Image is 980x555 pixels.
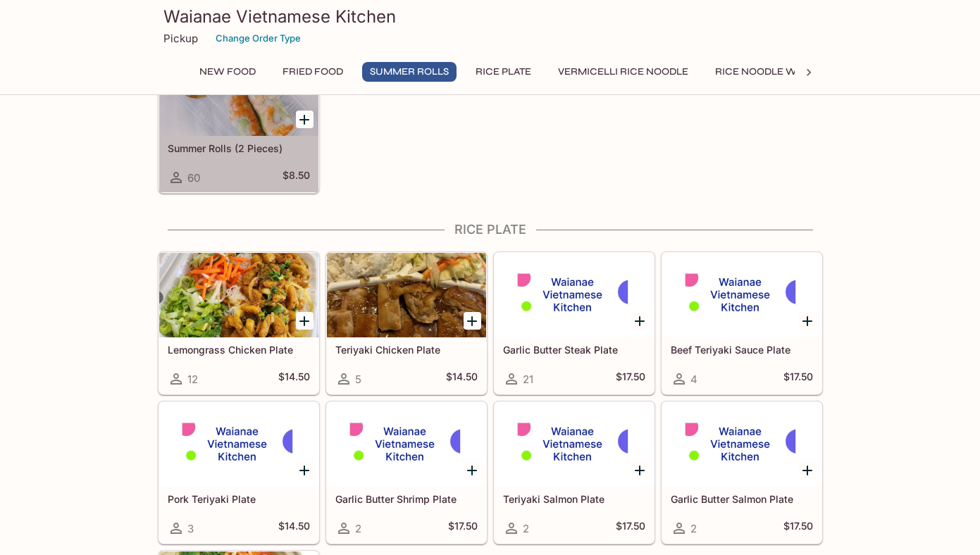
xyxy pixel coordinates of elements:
h5: Summer Rolls (2 Pieces) [168,142,310,154]
h5: Garlic Butter Salmon Plate [671,493,813,505]
a: Pork Teriyaki Plate3$14.50 [159,401,319,544]
h5: $8.50 [283,169,310,186]
a: Garlic Butter Salmon Plate2$17.50 [662,401,822,544]
div: Summer Rolls (2 Pieces) [159,51,318,136]
span: 12 [187,373,198,386]
h5: Teriyaki Salmon Plate [503,493,645,505]
button: New Food [192,62,263,82]
h5: $17.50 [783,370,813,387]
button: Fried Food [275,62,351,82]
div: Garlic Butter Steak Plate [495,253,654,337]
span: 2 [523,522,529,535]
div: Lemongrass Chicken Plate [159,253,318,337]
a: Teriyaki Salmon Plate2$17.50 [494,401,655,544]
h5: $17.50 [448,520,478,537]
span: 60 [187,171,200,185]
a: Lemongrass Chicken Plate12$14.50 [159,252,319,394]
h5: $17.50 [783,520,813,537]
button: Summer Rolls [362,62,457,82]
a: Teriyaki Chicken Plate5$14.50 [326,252,487,394]
p: Pickup [163,32,198,45]
button: Add Garlic Butter Steak Plate [631,312,649,330]
h5: $14.50 [278,370,310,387]
button: Vermicelli Rice Noodle [550,62,696,82]
a: Garlic Butter Steak Plate21$17.50 [494,252,655,394]
h5: $14.50 [446,370,478,387]
span: 5 [355,373,361,386]
div: Teriyaki Salmon Plate [495,402,654,487]
span: 21 [523,373,533,386]
button: Add Garlic Butter Shrimp Plate [464,461,481,479]
h5: Garlic Butter Shrimp Plate [335,493,478,505]
span: 3 [187,522,194,535]
h5: Garlic Butter Steak Plate [503,344,645,356]
h5: $17.50 [616,520,645,537]
button: Add Beef Teriyaki Sauce Plate [799,312,817,330]
h5: $14.50 [278,520,310,537]
div: Beef Teriyaki Sauce Plate [662,253,821,337]
h4: Rice Plate [158,222,823,237]
h5: Beef Teriyaki Sauce Plate [671,344,813,356]
a: Garlic Butter Shrimp Plate2$17.50 [326,401,487,544]
h3: Waianae Vietnamese Kitchen [163,6,817,27]
a: Beef Teriyaki Sauce Plate4$17.50 [662,252,822,394]
h5: $17.50 [616,370,645,387]
span: 4 [690,373,697,386]
h5: Pork Teriyaki Plate [168,493,310,505]
div: Garlic Butter Salmon Plate [662,402,821,487]
span: 2 [690,522,697,535]
button: Rice Plate [468,62,539,82]
button: Add Teriyaki Chicken Plate [464,312,481,330]
div: Garlic Butter Shrimp Plate [327,402,486,487]
a: Summer Rolls (2 Pieces)60$8.50 [159,51,319,193]
button: Add Pork Teriyaki Plate [296,461,314,479]
span: 2 [355,522,361,535]
button: Add Garlic Butter Salmon Plate [799,461,817,479]
button: Rice Noodle with Soup (Pho) [707,62,880,82]
button: Add Summer Rolls (2 Pieces) [296,111,314,128]
button: Change Order Type [209,27,307,49]
h5: Teriyaki Chicken Plate [335,344,478,356]
div: Pork Teriyaki Plate [159,402,318,487]
button: Add Lemongrass Chicken Plate [296,312,314,330]
div: Teriyaki Chicken Plate [327,253,486,337]
h5: Lemongrass Chicken Plate [168,344,310,356]
button: Add Teriyaki Salmon Plate [631,461,649,479]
